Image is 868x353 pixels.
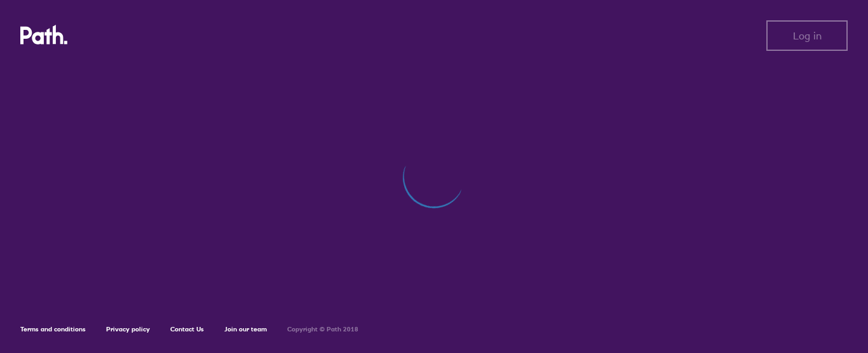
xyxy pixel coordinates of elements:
[224,325,267,333] a: Join our team
[793,30,822,41] span: Log in
[287,326,358,333] h6: Copyright © Path 2018
[170,325,204,333] a: Contact Us
[766,20,848,51] button: Log in
[20,325,86,333] a: Terms and conditions
[106,325,150,333] a: Privacy policy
